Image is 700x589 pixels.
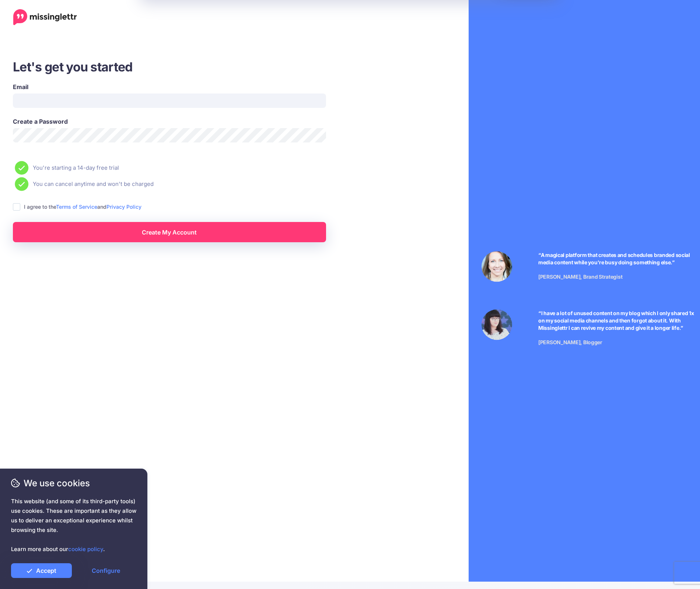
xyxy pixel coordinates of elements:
p: “I have a lot of unused content on my blog which I only shared 1x on my social media channels and... [538,310,698,332]
span: We use cookies [11,477,136,490]
span: [PERSON_NAME], Brand Strategist [538,274,622,280]
label: Create a Password [13,117,326,126]
span: [PERSON_NAME], Blogger [538,339,602,345]
img: Testimonial by Jeniffer Kosche [482,310,512,340]
a: cookie policy [68,546,103,553]
li: You're starting a 14-day free trial [13,161,391,175]
a: Home [13,9,77,25]
label: Email [13,82,326,91]
a: Create My Account [13,222,326,242]
p: “A magical platform that creates and schedules branded social media content while you're busy doi... [538,251,698,266]
a: Configure [76,563,136,578]
a: Privacy Policy [106,204,141,210]
h3: Let's get you started [13,59,391,75]
label: I agree to the and [24,202,141,211]
a: Accept [11,563,72,578]
li: You can cancel anytime and won't be charged [13,177,391,191]
img: Testimonial by Laura Stanik [482,251,512,282]
a: Terms of Service [56,204,97,210]
span: This website (and some of its third-party tools) use cookies. These are important as they allow u... [11,497,136,554]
